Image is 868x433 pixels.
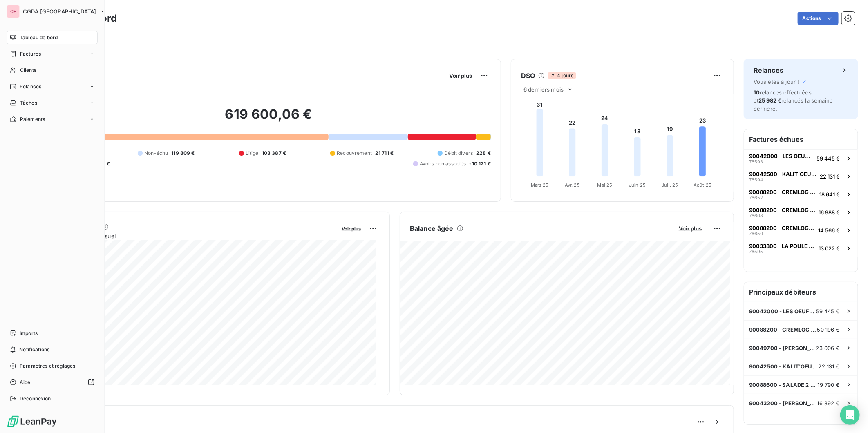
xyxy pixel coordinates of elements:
span: 23 006 € [816,345,840,351]
tspan: Mars 25 [531,182,549,188]
span: 76650 [749,231,763,236]
a: Aide [7,376,98,389]
span: Tâches [20,99,37,107]
span: 90033800 - LA POULE [PERSON_NAME] EURL [749,243,815,249]
tspan: Août 25 [694,182,711,188]
h6: DSO [521,71,535,80]
button: Actions [798,12,839,25]
span: Paiements [20,116,45,123]
span: Avoirs non associés [420,160,466,167]
span: Paramètres et réglages [20,362,75,370]
span: 90042500 - KALIT'OEUFS EURL [749,171,817,177]
a: Relances [7,80,98,93]
a: Paramètres et réglages [7,359,98,373]
span: 90042000 - LES OEUFS DE [GEOGRAPHIC_DATA] [749,153,813,159]
span: Voir plus [342,226,361,232]
button: 90088200 - CREMLOG LE FROMAGER DES HALLES7665218 641 € [744,185,858,203]
h6: Balance âgée [410,223,454,233]
tspan: Avr. 25 [565,182,580,188]
span: 90043200 - [PERSON_NAME] [749,400,817,406]
span: 90088600 - SALADE 2 FRUITS [749,382,818,388]
button: 90088200 - CREMLOG LE FROMAGER DES HALLES7665014 566 € [744,221,858,239]
span: 90088200 - CREMLOG LE FROMAGER DES HALLES [749,207,815,213]
span: 25 982 € [758,97,781,104]
a: Clients [7,64,98,77]
button: 90088200 - CREMLOG LE FROMAGER DES HALLES7660816 988 € [744,203,858,221]
span: 119 809 € [171,150,195,157]
span: 16 988 € [819,209,840,216]
span: 90088200 - CREMLOG LE FROMAGER DES HALLES [749,225,815,231]
button: Voir plus [339,225,363,232]
span: Tableau de bord [20,34,58,41]
span: 13 022 € [819,245,840,252]
span: 19 790 € [818,382,840,388]
span: 76608 [749,213,763,218]
span: 14 566 € [818,227,840,234]
span: 22 131 € [819,363,840,370]
span: 90049700 - [PERSON_NAME] ET FILS [749,345,816,351]
span: Vous êtes à jour ! [754,78,799,85]
span: 59 445 € [817,155,840,162]
div: Open Intercom Messenger [840,405,860,425]
span: 228 € [476,150,491,157]
button: 90042000 - LES OEUFS DE [GEOGRAPHIC_DATA]7659359 445 € [744,149,858,167]
a: Paiements [7,113,98,126]
span: relances effectuées et relancés la semaine dernière. [754,89,833,112]
a: Factures [7,47,98,60]
span: Relances [20,83,41,90]
span: Déconnexion [20,395,51,402]
h6: Principaux débiteurs [744,282,858,302]
span: 6 derniers mois [523,86,564,93]
span: Recouvrement [337,150,372,157]
span: 76652 [749,195,763,200]
button: Voir plus [447,72,474,79]
span: 10 [754,89,760,96]
span: Chiffre d'affaires mensuel [46,232,336,240]
span: Notifications [19,346,49,353]
span: CGDA [GEOGRAPHIC_DATA] [23,8,96,15]
span: Litige [246,150,259,157]
span: Voir plus [449,72,472,79]
span: 50 196 € [817,326,840,333]
button: Voir plus [676,225,704,232]
span: 21 711 € [375,150,394,157]
tspan: Mai 25 [597,182,613,188]
span: Clients [20,67,36,74]
span: 18 641 € [819,191,840,198]
span: Factures [20,50,41,58]
a: Tableau de bord [7,31,98,44]
span: 16 892 € [817,400,840,406]
a: Imports [7,327,98,340]
button: 90033800 - LA POULE [PERSON_NAME] EURL7659513 022 € [744,239,858,257]
span: 76595 [749,249,763,254]
span: 4 jours [548,72,576,79]
span: 76594 [749,177,763,182]
tspan: Juil. 25 [662,182,678,188]
span: Débit divers [444,150,473,157]
span: Voir plus [679,225,702,232]
span: 90088200 - CREMLOG LE FROMAGER DES HALLES [749,189,816,195]
h2: 619 600,06 € [46,106,491,131]
span: -10 121 € [470,160,491,167]
span: 90042000 - LES OEUFS DE [GEOGRAPHIC_DATA] [749,308,816,315]
button: 90042500 - KALIT'OEUFS EURL7659422 131 € [744,167,858,185]
a: Tâches [7,96,98,109]
span: 22 131 € [820,173,840,180]
h6: Relances [754,65,783,75]
span: 90042500 - KALIT'OEUFS EURL [749,363,819,370]
img: Logo LeanPay [7,415,57,428]
h6: Factures échues [744,129,858,149]
span: 103 387 € [262,150,286,157]
span: Imports [20,330,38,337]
span: 59 445 € [816,308,840,315]
span: 76593 [749,159,763,164]
span: Non-échu [144,150,168,157]
span: 90088200 - CREMLOG LE FROMAGER DES HALLES [749,326,817,333]
span: Aide [20,379,31,386]
div: CF [7,5,20,18]
tspan: Juin 25 [629,182,646,188]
